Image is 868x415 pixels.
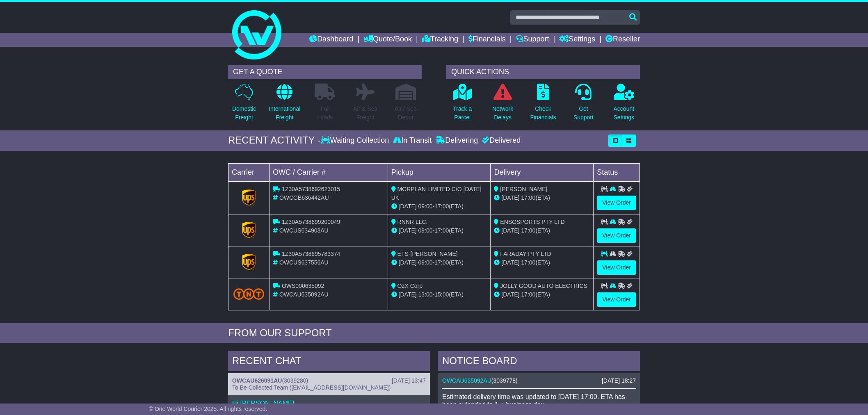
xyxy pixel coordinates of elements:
[232,399,426,407] p: Hi [PERSON_NAME],
[282,283,324,289] span: OWS000635092
[573,105,594,122] p: Get Support
[422,33,458,47] a: Tracking
[232,83,256,126] a: DomesticFreight
[521,259,535,266] span: 17:00
[228,163,270,181] td: Carrier
[501,259,519,266] span: [DATE]
[149,406,267,412] span: © One World Courier 2025. All rights reserved.
[228,327,640,339] div: FROM OUR SUPPORT
[391,186,482,201] span: MORPLAN LIMITED C/O [DATE] UK
[228,65,422,79] div: GET A QUOTE
[399,291,417,298] span: [DATE]
[597,292,636,307] a: View Order
[232,105,256,122] p: Domestic Freight
[442,377,491,384] a: OWCAU635092AU
[494,258,590,267] div: (ETA)
[282,186,340,192] span: 1Z30A5738692623015
[279,259,329,266] span: OWCUS637556AU
[228,351,430,373] div: RECENT CHAT
[232,384,391,391] span: To Be Collected Team ([EMAIL_ADDRESS][DOMAIN_NAME])
[399,259,417,266] span: [DATE]
[434,227,449,234] span: 17:00
[453,105,472,122] p: Track a Parcel
[269,105,300,122] p: International Freight
[597,196,636,210] a: View Order
[309,33,353,47] a: Dashboard
[573,83,594,126] a: GetSupport
[493,377,516,384] span: 3039778
[242,222,256,238] img: GetCarrierServiceLogo
[597,260,636,275] a: View Order
[500,219,564,225] span: ENSOSPORTS PTY LTD
[480,136,521,145] div: Delivered
[500,186,547,192] span: [PERSON_NAME]
[228,135,321,146] div: RECENT ACTIVITY -
[391,136,434,145] div: In Transit
[614,105,635,122] p: Account Settings
[391,290,487,299] div: - (ETA)
[501,194,519,201] span: [DATE]
[494,194,590,202] div: (ETA)
[438,351,640,373] div: NOTICE BOARD
[399,203,417,210] span: [DATE]
[530,105,556,122] p: Check Financials
[391,202,487,211] div: - (ETA)
[233,288,264,299] img: TNT_Domestic.png
[494,226,590,235] div: (ETA)
[395,105,417,122] p: Air / Sea Depot
[282,219,340,225] span: 1Z30A5738699200049
[418,203,433,210] span: 09:00
[279,194,329,201] span: OWCGB636442AU
[363,33,412,47] a: Quote/Book
[492,105,513,122] p: Network Delays
[392,377,426,384] div: [DATE] 13:47
[397,219,428,225] span: RNNR LLC.
[391,226,487,235] div: - (ETA)
[605,33,640,47] a: Reseller
[279,291,329,298] span: OWCAU635092AU
[268,83,301,126] a: InternationalFreight
[494,290,590,299] div: (ETA)
[434,136,480,145] div: Delivering
[501,227,519,234] span: [DATE]
[418,259,433,266] span: 09:00
[279,227,329,234] span: OWCUS634903AU
[516,33,549,47] a: Support
[452,83,472,126] a: Track aParcel
[242,254,256,270] img: GetCarrierServiceLogo
[559,33,595,47] a: Settings
[500,283,587,289] span: JOLLY GOOD AUTO ELECTRICS
[597,228,636,243] a: View Order
[442,393,636,408] div: Estimated delivery time was updated to [DATE] 17:00. ETA has been extended to 1 + business day..
[501,291,519,298] span: [DATE]
[391,258,487,267] div: - (ETA)
[315,105,335,122] p: Full Loads
[418,227,433,234] span: 09:00
[434,291,449,298] span: 15:00
[321,136,391,145] div: Waiting Collection
[434,259,449,266] span: 17:00
[388,163,491,181] td: Pickup
[602,377,636,384] div: [DATE] 18:27
[284,377,306,384] span: 3039280
[594,163,640,181] td: Status
[232,377,426,384] div: ( )
[613,83,635,126] a: AccountSettings
[530,83,557,126] a: CheckFinancials
[242,189,256,206] img: GetCarrierServiceLogo
[399,227,417,234] span: [DATE]
[282,251,340,257] span: 1Z30A5738695783374
[353,105,377,122] p: Air & Sea Freight
[418,291,433,298] span: 13:00
[521,291,535,298] span: 17:00
[521,194,535,201] span: 17:00
[397,283,423,289] span: OzX Corp
[434,203,449,210] span: 17:00
[492,83,514,126] a: NetworkDelays
[521,227,535,234] span: 17:00
[491,163,594,181] td: Delivery
[232,377,282,384] a: OWCAU626091AU
[270,163,388,181] td: OWC / Carrier #
[500,251,551,257] span: FARADAY PTY LTD
[442,377,636,384] div: ( )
